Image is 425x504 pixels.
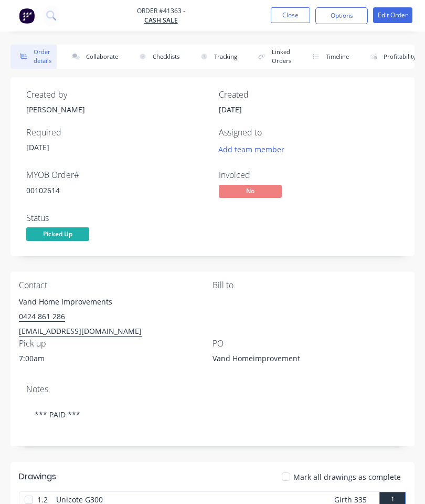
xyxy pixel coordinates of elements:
span: [DATE] [26,142,49,152]
div: Contact [19,280,212,290]
button: Checklists [130,45,185,69]
div: 00102614 [26,185,206,196]
button: Options [315,7,368,24]
button: Tracking [191,45,242,69]
div: 7:00am [19,353,212,364]
button: Add team member [219,142,290,156]
button: Edit Order [373,7,412,23]
button: Order details [10,45,57,69]
div: Vand Homeimprovement [212,353,344,367]
span: No [219,185,282,198]
img: Factory [19,8,35,24]
span: [DATE] [219,104,242,114]
div: Notes [26,384,399,394]
div: Created [219,90,399,100]
div: PO [212,339,406,349]
div: Invoiced [219,170,399,180]
div: Vand Home Improvements [19,295,212,309]
div: Vand Home Improvements0424 861 286[EMAIL_ADDRESS][DOMAIN_NAME] [19,295,212,339]
button: Linked Orders [249,45,296,69]
a: CASH SALE [137,16,185,25]
span: Order #41363 - [137,6,185,16]
div: Required [26,128,206,138]
button: Close [271,7,310,23]
div: Pick up [19,339,212,349]
div: Drawings [19,470,56,483]
span: Picked Up [26,227,89,240]
div: Assigned to [219,128,399,138]
div: Status [26,213,206,223]
button: Collaborate [63,45,123,69]
button: Profitability [360,45,421,69]
div: Bill to [212,280,406,290]
span: Mark all drawings as complete [293,471,401,482]
div: MYOB Order # [26,170,206,180]
div: Created by [26,90,206,100]
div: [PERSON_NAME] [26,104,206,115]
button: Add team member [213,142,290,156]
button: Timeline [303,45,354,69]
button: Picked Up [26,227,89,243]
